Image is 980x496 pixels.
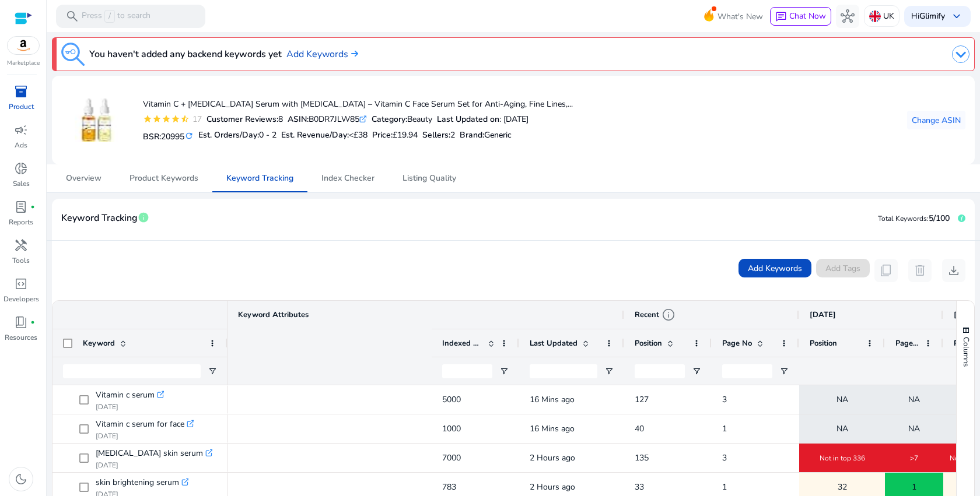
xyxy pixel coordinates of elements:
[161,131,184,142] span: 20995
[836,388,848,411] span: NA
[954,338,978,349] span: Position
[450,129,455,140] span: 2
[15,140,27,150] p: Ads
[530,394,575,405] span: 16 Mins ago
[66,174,101,182] span: Overview
[281,131,367,140] h5: Est. Revenue/Day:
[895,338,920,349] span: Page No
[348,50,358,57] img: arrow-right.svg
[9,217,33,227] p: Reports
[530,452,575,463] span: 2 Hours ago
[30,320,35,325] span: fiber_manual_record
[442,423,461,434] span: 1000
[208,367,217,376] button: Open Filter Menu
[442,338,483,349] span: Indexed Products
[14,277,28,291] span: code_blocks
[422,131,455,140] h5: Sellers:
[238,309,309,320] span: Keyword Attributes
[104,10,115,23] span: /
[912,114,961,126] span: Change ASIN
[954,309,980,320] span: [DATE]
[442,364,492,378] input: Indexed Products Filter Input
[530,481,575,493] span: 2 Hours ago
[460,129,482,140] span: Brand
[635,481,644,493] span: 33
[635,364,685,378] input: Position Filter Input
[402,174,456,182] span: Listing Quality
[206,113,283,125] div: 8
[14,200,28,214] span: lab_profile
[604,367,614,376] button: Open Filter Menu
[437,114,499,125] b: Last Updated on
[499,367,509,376] button: Open Filter Menu
[692,367,701,376] button: Open Filter Menu
[952,45,970,63] img: dropdown-arrow.svg
[82,10,150,23] p: Press to search
[5,332,37,343] p: Resources
[722,364,772,378] input: Page No Filter Input
[61,43,85,66] img: keyword-tracking.svg
[129,174,198,182] span: Product Keywords
[635,394,649,405] span: 127
[442,481,456,493] span: 783
[836,5,859,28] button: hub
[372,114,407,125] b: Category:
[530,423,575,434] span: 16 Mins ago
[96,474,179,491] span: skin brightening serum
[96,402,164,411] p: [DATE]
[13,178,30,189] p: Sales
[929,213,950,224] span: 5/100
[635,452,649,463] span: 135
[810,338,837,349] span: Position
[910,453,918,463] span: >7
[96,416,184,432] span: Vitamin c serum for face
[12,255,30,266] p: Tools
[722,338,752,349] span: Page No
[947,263,961,277] span: download
[184,131,194,142] mat-icon: refresh
[950,9,964,23] span: keyboard_arrow_down
[206,114,278,125] b: Customer Reviews:
[442,452,461,463] span: 7000
[14,123,28,137] span: campaign
[789,10,826,22] span: Chat Now
[961,337,971,367] span: Columns
[83,338,115,349] span: Keyword
[9,101,34,112] p: Product
[65,9,79,23] span: search
[14,315,28,329] span: book_4
[722,452,727,463] span: 3
[883,6,894,26] p: UK
[661,308,675,322] span: info
[911,12,945,20] p: Hi
[460,131,512,140] h5: :
[143,100,573,110] h4: Vitamin C + [MEDICAL_DATA] Serum with [MEDICAL_DATA] – Vitamin C Face Serum Set for Anti-Aging, F...
[779,367,789,376] button: Open Filter Menu
[349,129,367,140] span: <£38
[96,431,194,441] p: [DATE]
[810,309,836,320] span: [DATE]
[919,10,945,22] b: Glimify
[748,262,802,275] span: Add Keywords
[8,37,39,54] img: amazon.svg
[841,9,855,23] span: hub
[908,388,920,411] span: NA
[635,338,662,349] span: Position
[372,131,418,140] h5: Price:
[198,131,276,140] h5: Est. Orders/Day:
[770,7,831,26] button: chatChat Now
[14,238,28,252] span: handyman
[722,423,727,434] span: 1
[288,114,309,125] b: ASIN:
[171,114,180,124] mat-icon: star
[96,445,203,462] span: [MEDICAL_DATA] skin serum
[14,161,28,175] span: donut_small
[143,129,194,142] h5: BSR:
[722,481,727,493] span: 1
[635,308,675,322] div: Recent
[635,423,644,434] span: 40
[63,364,201,378] input: Keyword Filter Input
[138,212,149,223] span: info
[907,111,965,129] button: Change ASIN
[259,129,276,140] span: 0 - 2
